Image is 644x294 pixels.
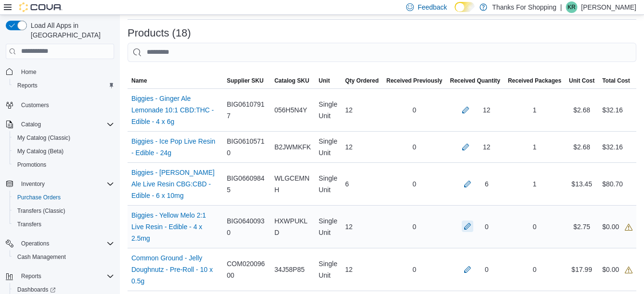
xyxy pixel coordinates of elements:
div: $32.16 [602,104,623,116]
div: 0 [485,264,489,275]
span: Transfers [17,220,41,228]
div: Single Unit [315,95,341,125]
div: Single Unit [315,211,341,242]
span: Customers [17,99,114,111]
a: Transfers [13,219,45,230]
span: My Catalog (Classic) [13,132,114,144]
button: Customers [2,98,118,112]
span: B2JWMKFK [274,141,311,153]
button: Transfers (Classic) [10,204,118,218]
div: $0.00 [602,221,632,233]
div: 0 [383,217,446,236]
span: Unit Cost [569,77,595,85]
span: Reports [21,272,41,280]
div: 12 [483,141,491,153]
span: Operations [17,238,114,249]
span: Catalog [21,121,41,128]
span: Catalog [17,119,114,130]
span: Promotions [13,159,114,171]
button: Purchase Orders [10,191,118,204]
span: Transfers [13,219,114,230]
div: Kelly Reid [566,1,577,13]
div: 0 [383,100,446,120]
div: $80.70 [602,178,623,190]
span: Feedback [418,2,447,12]
button: Supplier SKU [223,73,270,88]
button: Name [128,73,223,88]
div: 12 [483,104,491,116]
button: Catalog SKU [270,73,315,88]
span: Cash Management [17,253,66,261]
p: Thanks For Shopping [492,1,556,13]
div: $13.45 [565,174,598,194]
button: Reports [10,79,118,92]
div: $2.68 [565,100,598,120]
div: Single Unit [315,254,341,285]
div: Single Unit [315,132,341,162]
span: My Catalog (Beta) [17,147,64,155]
span: Transfers (Classic) [13,205,114,217]
span: Inventory [17,178,114,190]
span: Promotions [17,161,47,169]
div: 0 [485,221,489,233]
span: Operations [21,240,49,247]
a: My Catalog (Beta) [13,146,68,157]
span: KR [568,1,576,13]
span: Received Previously [386,77,443,85]
span: Customers [21,101,49,109]
div: $32.16 [602,141,623,153]
a: Home [17,66,40,78]
a: Biggies - Yellow Melo 2:1 Live Resin - Edible - 4 x 2.5mg [131,209,219,244]
a: Biggies - Ice Pop Live Resin - Edible - 24g [131,135,219,159]
span: My Catalog (Classic) [17,134,70,142]
div: 1 [504,174,565,194]
span: Transfers (Classic) [17,207,65,215]
h3: Products (18) [128,27,191,39]
span: Reports [13,80,114,91]
div: 1 [504,137,565,157]
span: Received Packages [508,77,561,85]
button: Operations [17,238,53,249]
div: Single Unit [315,169,341,199]
div: $17.99 [565,260,598,279]
div: 0 [383,260,446,279]
div: 12 [341,217,383,236]
span: Load All Apps in [GEOGRAPHIC_DATA] [27,21,114,40]
button: Promotions [10,158,118,171]
a: Common Ground - Jelly Doughnutz - Pre-Roll - 10 x 0.5g [131,252,219,287]
button: Home [2,65,118,79]
a: Transfers (Classic) [13,205,69,217]
div: $2.68 [565,137,598,157]
span: Inventory [21,180,45,188]
span: BIG06400930 [227,215,267,238]
img: Cova [19,2,62,12]
span: Received Quantity [450,77,500,85]
span: BIG06609845 [227,172,267,196]
span: 056H5N4Y [274,104,307,116]
span: Total Cost [602,77,630,85]
span: Reports [17,270,114,282]
span: Qty Ordered [345,77,379,85]
button: Catalog [2,118,118,131]
span: Dashboards [17,286,56,294]
a: Promotions [13,159,50,171]
span: Home [17,66,114,78]
button: Inventory [2,177,118,191]
div: $2.75 [565,217,598,236]
span: Name [131,77,147,85]
input: Dark Mode [455,2,475,12]
a: Customers [17,99,53,111]
a: Biggies - [PERSON_NAME] Ale Live Resin CBG:CBD - Edible - 6 x 10mg [131,167,219,201]
span: Reports [17,82,37,89]
div: 12 [341,260,383,279]
button: My Catalog (Classic) [10,131,118,145]
span: Supplier SKU [227,77,264,85]
a: Cash Management [13,251,70,263]
a: Purchase Orders [13,192,65,203]
button: Reports [2,269,118,283]
button: Operations [2,237,118,250]
span: Catalog SKU [274,77,309,85]
span: Purchase Orders [17,194,61,201]
span: Cash Management [13,251,114,263]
